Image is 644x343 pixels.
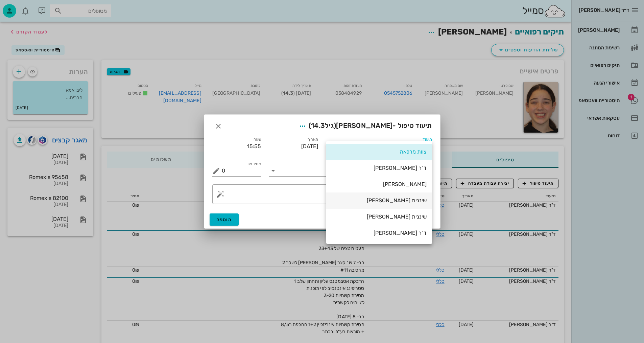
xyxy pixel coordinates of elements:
button: מחיר ₪ appended action [212,167,220,175]
span: תיעוד טיפול - [296,120,432,132]
div: שיננית [PERSON_NAME] [332,213,427,220]
button: הוספה [210,213,239,226]
div: שיננית [PERSON_NAME] [332,197,427,204]
label: שעה [254,137,261,142]
span: [PERSON_NAME] [336,121,392,130]
div: ד"ר [PERSON_NAME] [332,165,427,171]
span: הוספה [216,217,232,223]
div: [PERSON_NAME] [332,181,427,187]
div: תיעודצוות מרפאה [326,141,432,152]
label: תאריך [307,137,318,142]
div: צוות מרפאה [332,148,427,155]
label: מחיר ₪ [248,161,261,166]
span: (גיל ) [309,121,336,130]
div: ד"ר [PERSON_NAME] [332,230,427,236]
span: 14.3 [311,121,325,130]
label: תיעוד [423,137,432,142]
